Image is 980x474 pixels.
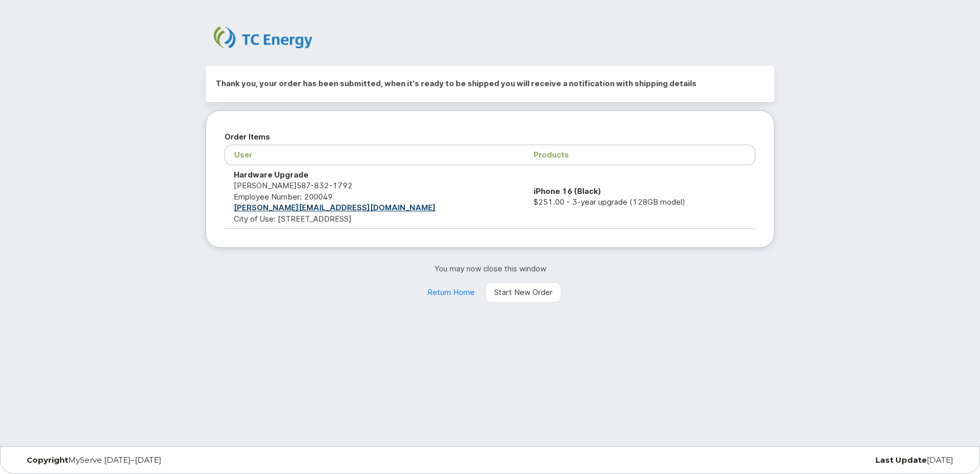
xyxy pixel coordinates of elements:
div: MyServe [DATE]–[DATE] [19,456,333,464]
th: Products [524,145,756,165]
span: 1792 [329,181,353,190]
strong: Last Update [875,455,927,465]
td: [PERSON_NAME] City of Use: [STREET_ADDRESS] [224,165,524,229]
th: User [224,145,524,165]
p: You may now close this window [206,263,774,274]
strong: iPhone 16 (Black) [534,186,601,196]
h2: Thank you, your order has been submitted, when it's ready to be shipped you will receive a notifi... [216,76,764,91]
strong: Copyright [27,455,68,465]
strong: Hardware Upgrade [234,170,309,180]
span: Employee Number: 200049 [234,192,333,202]
td: $251.00 - 3-year upgrade (128GB model) [524,165,756,229]
a: Return Home [419,282,483,303]
img: TC Energy [214,27,312,48]
div: [DATE] [647,456,961,464]
h2: Order Items [224,129,756,145]
span: 587 [297,181,353,190]
a: [PERSON_NAME][EMAIL_ADDRESS][DOMAIN_NAME] [234,203,436,212]
a: Start New Order [485,282,561,303]
span: 832 [311,181,329,190]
